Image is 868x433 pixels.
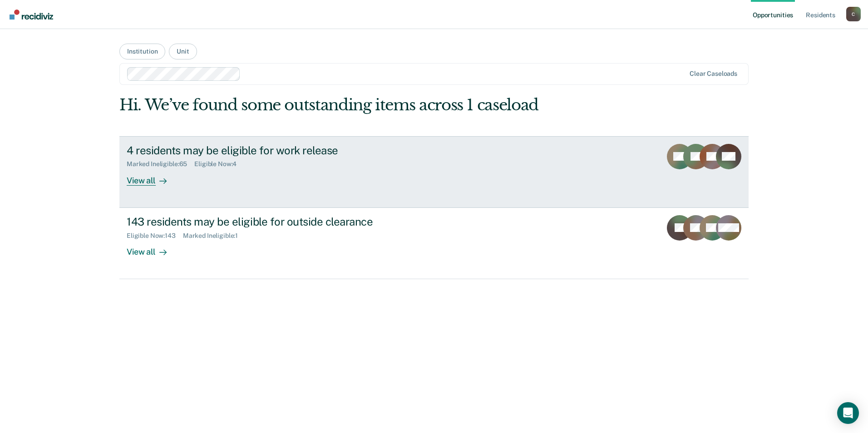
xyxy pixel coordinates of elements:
[194,160,244,168] div: Eligible Now : 4
[127,215,445,228] div: 143 residents may be eligible for outside clearance
[10,10,53,20] img: Recidiviz
[127,144,445,157] div: 4 residents may be eligible for work release
[169,44,197,59] button: Unit
[127,160,194,168] div: Marked Ineligible : 65
[119,96,623,114] div: Hi. We’ve found some outstanding items across 1 caseload
[127,239,178,257] div: View all
[183,232,245,240] div: Marked Ineligible : 1
[846,7,861,21] button: Profile dropdown button
[127,168,178,186] div: View all
[690,70,737,78] div: Clear caseloads
[119,44,165,59] button: Institution
[127,232,183,240] div: Eligible Now : 143
[119,208,749,279] a: 143 residents may be eligible for outside clearanceEligible Now:143Marked Ineligible:1View all
[119,136,749,208] a: 4 residents may be eligible for work releaseMarked Ineligible:65Eligible Now:4View all
[846,7,861,21] div: C
[837,402,859,424] div: Open Intercom Messenger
